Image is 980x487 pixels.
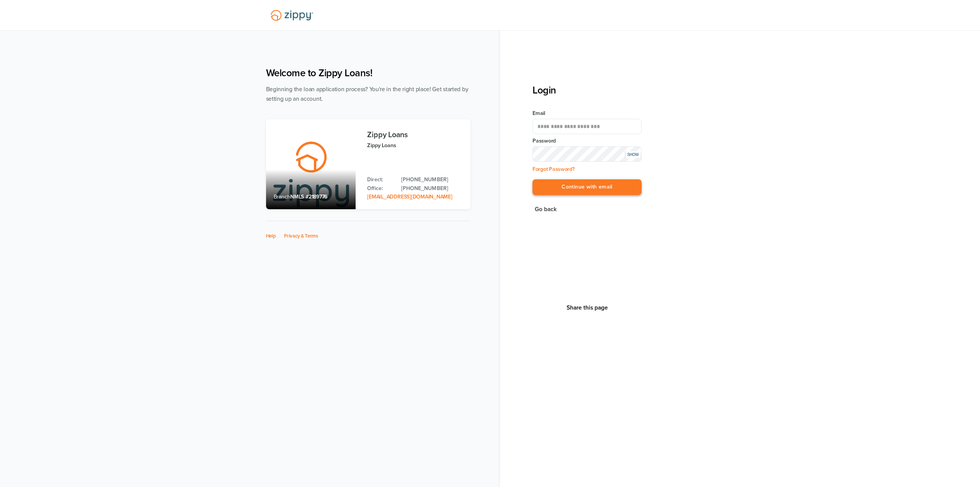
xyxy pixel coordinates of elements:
p: Direct: [367,175,394,184]
a: Privacy & Terms [284,233,318,239]
p: Office: [367,184,394,193]
a: Email Address: zippyguide@zippymh.com [367,193,452,200]
p: Zippy Loans [367,141,462,150]
h1: Welcome to Zippy Loans! [266,67,470,79]
span: NMLS #2189776 [290,193,327,200]
input: Email Address [532,119,642,134]
span: Beginning the loan application process? You're in the right place! Get started by setting up an a... [266,86,469,102]
h3: Zippy Loans [367,131,462,139]
a: Direct Phone: 512-975-2947 [401,175,462,184]
a: Office Phone: 512-975-2947 [401,184,462,193]
button: Go back [532,204,559,215]
a: Forgot Password? [532,166,575,172]
button: Share This Page [564,304,610,312]
a: Help [266,233,276,239]
span: Branch [274,193,291,200]
input: Input Password [532,146,642,162]
img: Lender Logo [266,7,318,24]
button: Continue with email [532,179,642,195]
h3: Login [532,84,642,96]
label: Email [532,110,642,117]
div: SHOW [625,151,640,158]
label: Password [532,137,642,145]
